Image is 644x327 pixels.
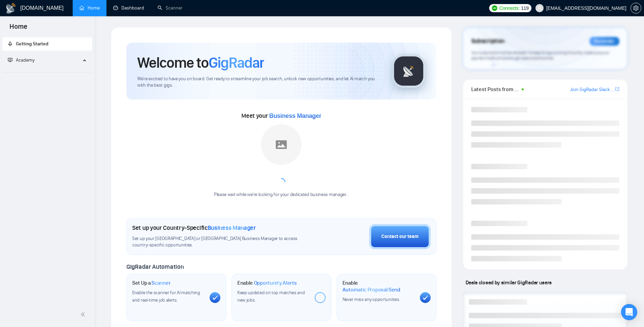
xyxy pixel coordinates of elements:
span: Meet your [241,112,321,119]
img: gigradar-logo.png [392,54,426,88]
span: loading [276,177,287,188]
span: We're excited to have you on board. Get ready to streamline your job search, unlock new opportuni... [137,76,381,89]
img: logo [5,3,16,14]
div: Reminder [590,37,619,46]
span: Subscription [471,36,505,47]
a: homeHome [79,5,100,11]
span: Connects: [499,4,520,12]
span: Deals closed by similar GigRadar users [463,277,554,288]
span: Academy [16,57,34,63]
li: Getting Started [2,37,92,51]
a: export [615,86,619,92]
span: GigRadar Automation [126,263,184,270]
span: Enable the scanner for AI matching and real-time job alerts. [132,290,200,303]
span: Academy [8,57,34,63]
span: fund-projection-screen [8,58,13,62]
div: Open Intercom Messenger [621,304,637,320]
span: Never miss any opportunities. [342,297,400,302]
a: setting [630,5,641,11]
h1: Enable [237,280,297,286]
span: rocket [8,41,13,46]
span: Getting Started [16,41,48,47]
a: searchScanner [158,5,183,11]
h1: Welcome to [137,53,264,72]
div: Please wait while we're looking for your dedicated business manager... [210,192,353,198]
span: Business Manager [208,224,256,232]
li: Academy Homepage [2,70,92,74]
span: export [615,86,619,92]
span: Home [4,22,33,36]
a: Join GigRadar Slack Community [570,86,614,93]
button: Contact our team [369,224,431,249]
span: Scanner [151,280,170,286]
span: Business Manager [269,112,321,119]
span: Latest Posts from the GigRadar Community [471,85,520,93]
button: setting [630,3,641,14]
a: dashboardDashboard [113,5,144,11]
span: Keep updated on top matches and new jobs. [237,290,305,303]
span: double-left [80,311,87,318]
img: upwork-logo.png [492,5,497,11]
img: placeholder.png [261,124,302,165]
span: 119 [521,4,528,12]
h1: Set Up a [132,280,170,286]
span: Set up your [GEOGRAPHIC_DATA] or [GEOGRAPHIC_DATA] Business Manager to access country-specific op... [132,236,311,248]
span: Automatic Proposal Send [342,286,400,293]
span: Your subscription will be renewed. To keep things running smoothly, make sure your payment method... [471,50,609,61]
div: Contact our team [381,233,419,240]
span: GigRadar [209,53,264,72]
h1: Set up your Country-Specific [132,224,256,232]
span: Opportunity Alerts [254,280,297,286]
h1: Enable [342,280,414,293]
span: user [537,6,542,10]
